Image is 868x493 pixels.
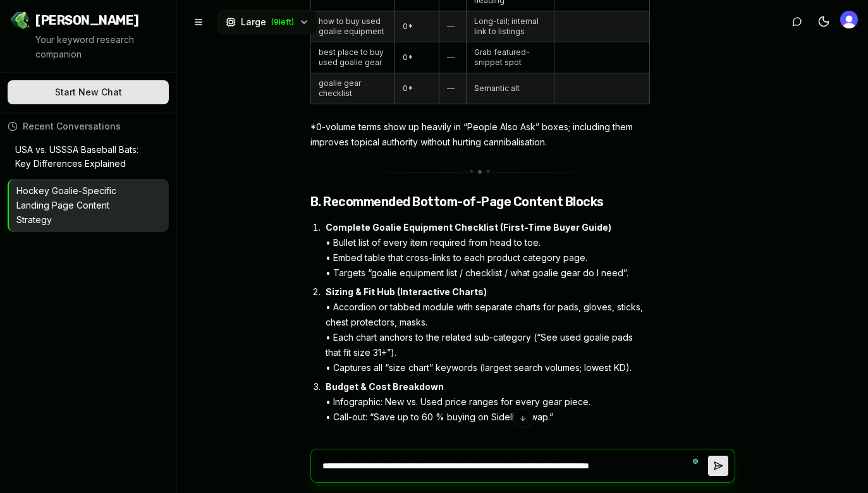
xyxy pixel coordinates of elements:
h2: B. Recommended Bottom-of-Page Content Blocks [310,194,651,210]
td: — [439,11,466,42]
p: • Accordion or tabbed module with separate charts for pads, gloves, sticks, chest protectors, mas... [326,284,651,375]
td: Grab featured-snippet spot [466,42,554,73]
button: Open user button [840,11,858,28]
button: Large(9left) [217,10,317,34]
button: Hockey Goalie-Specific Landing Page Content Strategy [9,179,169,232]
button: USA vs. USSSA Baseball Bats: Key Differences Explained [8,138,169,177]
strong: Complete Goalie Equipment Checklist (First-Time Buyer Guide) [326,222,611,233]
td: — [439,42,466,73]
img: 's logo [840,11,858,28]
textarea: To enrich screen reader interactions, please activate Accessibility in Grammarly extension settings [317,449,708,482]
p: • Infographic: New vs. Used price ranges for every gear piece. • Call-out: “Save up to 60 % buyin... [326,379,651,440]
p: • Bullet list of every item required from head to toe. • Embed table that cross-links to each pro... [326,220,651,281]
button: Start New Chat [8,80,169,104]
span: Start New Chat [55,86,122,99]
img: Jello SEO Logo [10,10,30,30]
td: how to buy used goalie equipment [310,11,394,42]
td: best place to buy used goalie gear [310,42,394,73]
p: Your keyword research companion [35,33,166,62]
td: goalie gear checklist [310,73,394,104]
span: Recent Conversations [23,120,121,133]
span: [PERSON_NAME] [35,11,139,29]
span: Large [241,16,266,28]
strong: Budget & Cost Breakdown [326,381,444,392]
p: Hockey Goalie-Specific Landing Page Content Strategy [16,184,144,227]
p: USA vs. USSSA Baseball Bats: Key Differences Explained [15,143,144,172]
td: Semantic alt [466,73,554,104]
td: Long-tail; internal link to listings [466,11,554,42]
strong: Sizing & Fit Hub (Interactive Charts) [326,286,487,297]
td: — [439,73,466,104]
p: *0-volume terms show up heavily in “People Also Ask” boxes; including them improves topical autho... [310,119,651,150]
span: ( 9 left) [271,17,294,27]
